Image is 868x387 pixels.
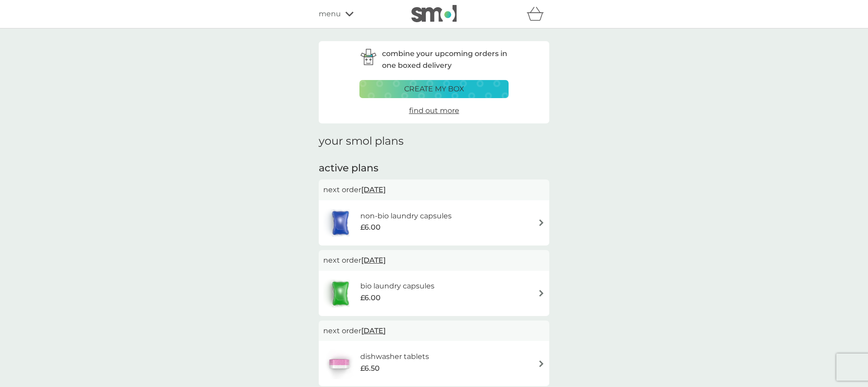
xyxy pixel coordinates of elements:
[361,181,386,198] span: [DATE]
[359,80,509,98] button: create my box
[323,325,545,337] p: next order
[323,207,358,239] img: non-bio laundry capsules
[361,322,386,340] span: [DATE]
[323,255,545,266] p: next order
[360,363,380,374] span: £6.50
[538,360,545,367] img: arrow right
[409,105,459,117] a: find out more
[527,5,549,23] div: basket
[323,348,355,379] img: dishwasher tablets
[382,48,509,71] p: combine your upcoming orders in one boxed delivery
[360,292,381,304] span: £6.00
[411,5,457,22] img: smol
[319,161,549,175] h2: active plans
[319,135,549,148] h1: your smol plans
[361,251,386,269] span: [DATE]
[360,210,452,222] h6: non-bio laundry capsules
[323,184,545,196] p: next order
[360,280,434,292] h6: bio laundry capsules
[538,290,545,297] img: arrow right
[404,83,464,95] p: create my box
[409,106,459,115] span: find out more
[360,222,381,233] span: £6.00
[319,8,341,20] span: menu
[538,219,545,226] img: arrow right
[323,278,358,309] img: bio laundry capsules
[360,351,429,363] h6: dishwasher tablets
